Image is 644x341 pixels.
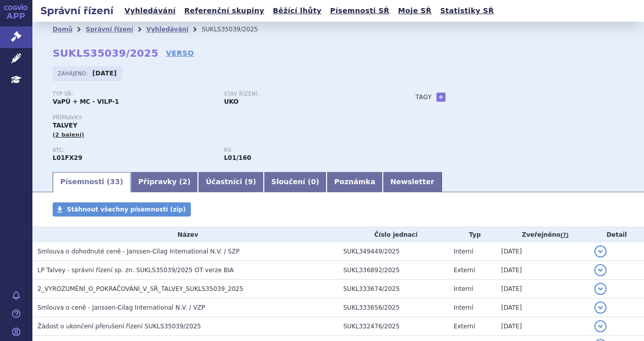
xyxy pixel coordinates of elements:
span: 33 [110,178,119,186]
span: Interní [454,304,473,311]
a: Moje SŘ [395,4,434,18]
p: RS: [224,147,385,153]
a: Vyhledávání [146,26,188,33]
span: 2 [182,178,187,186]
button: detail [594,320,607,332]
a: Písemnosti SŘ [327,4,392,18]
td: [DATE] [496,317,589,336]
span: 0 [311,178,316,186]
td: SUKL332476/2025 [338,317,449,336]
th: Typ [449,227,496,242]
td: SUKL349449/2025 [338,242,449,261]
span: 2_VYROZUMĚNÍ_O_POKRAČOVÁNÍ_V_SŘ_TALVEY_SUKLS35039_2025 [37,285,244,292]
h2: Správní řízení [32,4,122,18]
a: Písemnosti (33) [53,172,131,192]
a: Vyhledávání [122,4,179,18]
a: Účastníci (9) [198,172,263,192]
a: Přípravky (2) [131,172,198,192]
span: Smlouva o dohodnuté ceně - Janssen-Cilag International N.V. / SZP [37,248,239,255]
a: Stáhnout všechny písemnosti (zip) [53,202,191,217]
span: LP Talvey - správní řízení sp. zn. SUKLS35039/2025 OT verze BIA [37,267,234,274]
span: (2 balení) [53,132,85,138]
span: Interní [454,248,473,255]
strong: SUKLS35039/2025 [53,47,158,59]
p: Stav řízení: [224,91,385,97]
a: Domů [53,26,72,33]
p: ATC: [53,147,214,153]
span: Zahájeno: [58,69,90,77]
td: SUKL336892/2025 [338,261,449,280]
a: Sloučení (0) [264,172,327,192]
span: Smlouva o ceně - Janssen-Cilag International N.V. / VZP [37,304,205,311]
p: Typ SŘ: [53,91,214,97]
a: Newsletter [383,172,442,192]
span: Interní [454,285,473,292]
a: + [436,93,446,102]
span: Žádost o ukončení přerušení řízení SUKLS35039/2025 [37,323,201,330]
th: Název [32,227,338,242]
th: Zveřejněno [496,227,589,242]
a: VERSO [166,48,194,58]
th: Číslo jednací [338,227,449,242]
strong: monoklonální protilátky a konjugáty protilátka – léčivo [224,154,251,161]
td: [DATE] [496,280,589,299]
li: SUKLS35039/2025 [202,22,271,37]
a: Poznámka [327,172,383,192]
th: Detail [589,227,644,242]
a: Statistiky SŘ [437,4,497,18]
button: detail [594,245,607,258]
strong: UKO [224,98,238,105]
td: [DATE] [496,299,589,317]
span: 9 [248,178,253,186]
span: Stáhnout všechny písemnosti (zip) [67,206,186,213]
p: Přípravky: [53,115,395,121]
a: Referenční skupiny [181,4,267,18]
span: TALVEY [53,122,77,129]
a: Správní řízení [86,26,133,33]
td: SUKL333656/2025 [338,299,449,317]
h3: Tagy [416,91,432,103]
td: SUKL333674/2025 [338,280,449,299]
td: [DATE] [496,261,589,280]
strong: [DATE] [93,70,117,77]
button: detail [594,283,607,295]
span: Externí [454,323,475,330]
a: Běžící lhůty [270,4,325,18]
button: detail [594,264,607,276]
td: [DATE] [496,242,589,261]
span: Externí [454,267,475,274]
strong: TALKVETAMAB [53,154,83,161]
strong: VaPÚ + MC - VILP-1 [53,98,119,105]
button: detail [594,302,607,314]
abbr: (?) [560,232,569,239]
